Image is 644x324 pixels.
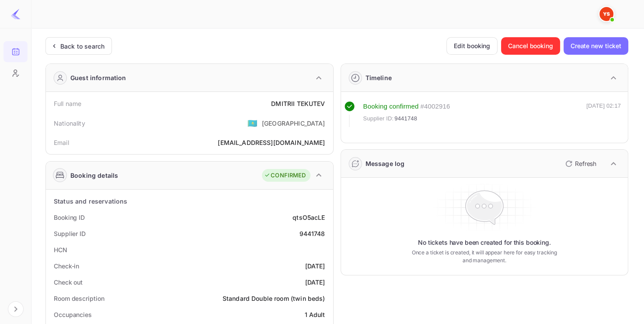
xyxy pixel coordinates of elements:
[54,261,79,271] div: Check-in
[292,213,325,222] div: qtsO5acLE
[54,197,127,206] div: Status and reservations
[299,229,325,238] div: 9441748
[54,99,81,108] div: Full name
[407,249,561,264] p: Once a ticket is created, it will appear here for easy tracking and management.
[3,41,28,61] a: Bookings
[218,138,325,147] div: [EMAIL_ADDRESS][DOMAIN_NAME]
[560,157,600,171] button: Refresh
[564,37,628,55] button: Create new ticket
[418,238,551,247] p: No tickets have been created for this booking.
[305,278,325,287] div: [DATE]
[247,115,258,131] span: United States
[305,261,325,271] div: [DATE]
[54,310,92,319] div: Occupancies
[60,42,104,51] div: Back to search
[599,7,613,21] img: Yandex Support
[264,171,306,180] div: CONFIRMED
[54,138,69,147] div: Email
[363,114,394,123] span: Supplier ID:
[54,229,86,238] div: Supplier ID
[54,213,85,222] div: Booking ID
[446,37,498,55] button: Edit booking
[575,159,596,168] p: Refresh
[420,102,450,112] div: # 4002916
[366,159,405,168] div: Message log
[366,73,392,82] div: Timeline
[54,278,83,287] div: Check out
[54,294,104,303] div: Room description
[223,294,325,303] div: Standard Double room (twin beds)
[3,63,28,83] a: Customers
[54,245,67,254] div: HCN
[304,310,325,319] div: 1 Adult
[394,114,417,123] span: 9441748
[10,9,21,19] img: LiteAPI
[586,102,621,127] div: [DATE] 02:17
[70,171,118,180] div: Booking details
[8,301,24,317] button: Expand navigation
[262,119,325,128] div: [GEOGRAPHIC_DATA]
[363,102,419,112] div: Booking confirmed
[54,119,85,128] div: Nationality
[70,73,126,82] div: Guest information
[271,99,325,108] div: DMITRII TEKUTEV
[501,37,560,55] button: Cancel booking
